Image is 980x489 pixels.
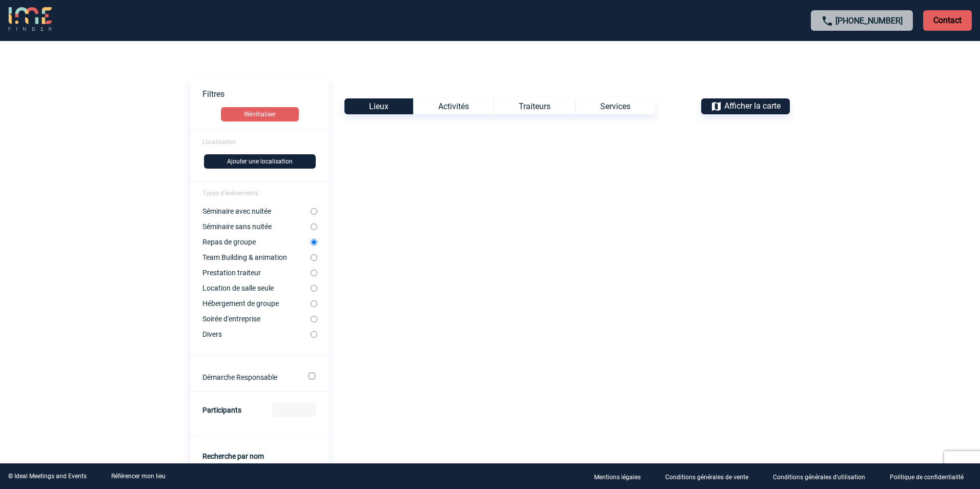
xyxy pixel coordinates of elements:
a: Conditions générales de vente [657,472,765,481]
img: call-24-px.png [821,15,833,27]
label: Démarche Responsable [202,373,294,381]
p: Conditions générales de vente [665,474,748,481]
p: Contact [923,10,972,31]
a: Mentions légales [586,472,657,481]
button: Réinitialiser [221,107,299,121]
span: Types d'évènements : [202,190,261,197]
label: Divers [202,330,311,338]
label: Séminaire avec nuitée [202,207,311,215]
label: Séminaire sans nuitée [202,222,311,231]
div: Services [575,98,655,114]
span: Localisation [202,138,236,146]
div: Lieux [344,98,413,114]
a: Référencer mon lieu [111,473,166,480]
p: Filtres [202,89,329,99]
p: Conditions générales d'utilisation [773,474,865,481]
a: Conditions générales d'utilisation [765,472,882,481]
label: Repas de groupe [202,238,311,246]
div: Activités [413,98,494,114]
label: Soirée d'entreprise [202,315,311,323]
label: Team Building & animation [202,253,311,261]
label: Prestation traiteur [202,269,311,277]
a: Réinitialiser [190,107,329,121]
button: Ajouter une localisation [204,154,316,169]
input: Démarche Responsable [309,373,315,379]
div: Traiteurs [494,98,575,114]
label: Location de salle seule [202,284,311,292]
p: Mentions légales [594,474,641,481]
label: Hébergement de groupe [202,299,311,308]
p: Politique de confidentialité [890,474,964,481]
a: Politique de confidentialité [882,472,980,481]
label: Recherche par nom [202,452,264,460]
a: [PHONE_NUMBER] [835,16,903,26]
label: Participants [202,406,241,414]
div: © Ideal Meetings and Events [8,473,87,480]
span: Afficher la carte [724,101,781,111]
